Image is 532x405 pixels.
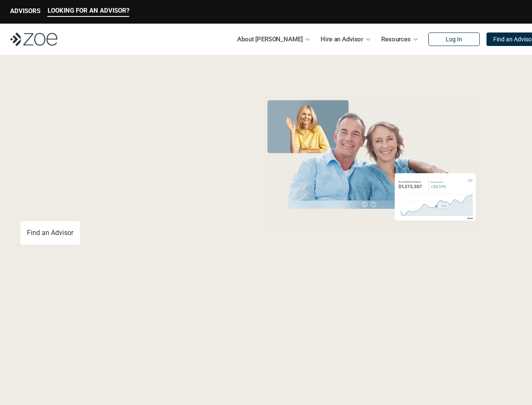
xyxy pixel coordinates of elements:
[237,33,302,46] p: About [PERSON_NAME]
[48,7,129,14] p: LOOKING FOR AN ADVISOR?
[20,352,512,393] p: Loremipsum: *DolOrsi Ametconsecte adi Eli Seddoeius tem inc utlaboreet. Dol 3580 MagNaal Enimadmi...
[446,36,462,43] p: Log In
[428,32,480,46] a: Log In
[20,121,190,182] span: with a Financial Advisor
[255,238,489,243] em: The information in the visuals above is for illustrative purposes only and does not represent an ...
[10,7,40,15] p: ADVISORS
[381,33,411,46] p: Resources
[20,221,80,245] a: Find an Advisor
[20,93,208,126] span: Grow Your Wealth
[321,33,363,46] p: Hire an Advisor
[27,229,73,237] p: Find an Advisor
[20,191,232,211] p: You deserve an advisor you can trust. [PERSON_NAME], hire, and invest with vetted, fiduciary, fin...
